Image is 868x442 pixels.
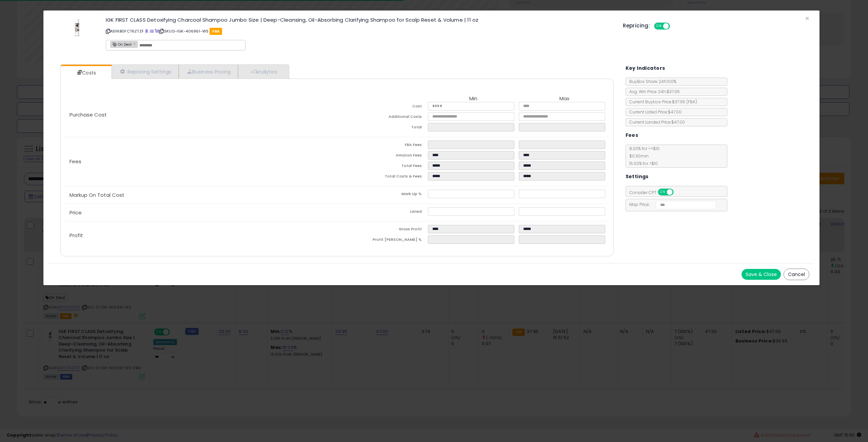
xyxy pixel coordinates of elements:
span: $0.30 min [626,153,649,159]
a: BuyBox page [145,28,149,34]
img: 31Gf8INPP+L._SL60_.jpg [67,17,87,38]
span: Map Price: [626,202,716,207]
td: Total Fees [337,162,428,172]
td: Listed [337,207,428,218]
span: FBA [210,28,222,35]
th: Max [519,96,610,102]
a: All offer listings [150,28,154,34]
p: ASIN: B0FCT6ZTZF | SKU: D-IGK-406961-WS [106,26,613,37]
span: OFF [669,23,680,29]
span: ( FBA ) [686,99,697,105]
td: FBA Fees [337,141,428,151]
a: × [133,41,137,47]
a: Repricing Settings [112,65,179,79]
h5: Key Indicators [626,64,665,72]
span: × [805,14,809,23]
span: On Deal [111,41,132,47]
td: Amazon Fees [337,151,428,162]
a: Analytics [238,65,288,79]
p: Markup On Total Cost [64,192,337,198]
td: Total Costs & Fees [337,172,428,183]
p: Fees [64,159,337,164]
a: Costs [61,66,111,80]
button: Cancel [784,269,809,280]
td: Mark Up % [337,190,428,200]
span: OFF [672,189,683,195]
span: Current Landed Price: $47.00 [626,119,685,125]
span: ON [655,23,663,29]
h5: Settings [626,172,649,181]
h3: IGK FIRST CLASS Detoxifying Charcoal Shampoo Jumbo Size | Deep-Cleansing, Oil-Absorbing Clarifyin... [106,17,613,22]
td: Profit [PERSON_NAME] % [337,235,428,246]
td: Additional Costs [337,112,428,123]
span: Current Buybox Price: [626,99,697,105]
th: Min [428,96,519,102]
td: Gross Profit [337,225,428,235]
p: Price [64,210,337,215]
a: Business Pricing [179,65,238,79]
td: Cost [337,102,428,112]
span: Avg. Win Price 24h: $37.95 [626,89,680,94]
span: BuyBox Share 24h: 100% [626,79,676,84]
span: Current Listed Price: $47.00 [626,109,682,115]
p: Purchase Cost [64,112,337,118]
span: Consider CPT: [626,190,683,195]
span: ON [658,189,667,195]
button: Save & Close [742,269,781,280]
span: 15.00 % for > $10 [626,161,658,166]
a: Your listing only [155,28,158,34]
h5: Fees [626,131,638,140]
h5: Repricing: [623,23,650,28]
td: Total [337,123,428,133]
p: Profit [64,233,337,238]
span: 8.00 % for <= $10 [626,146,659,166]
span: $37.95 [672,99,697,105]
